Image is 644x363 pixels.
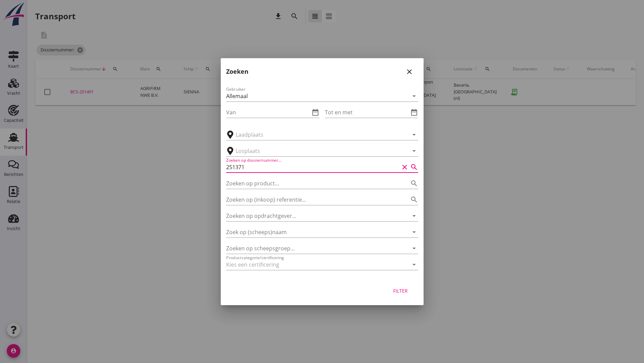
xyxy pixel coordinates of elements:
i: arrow_drop_down [410,147,418,155]
input: Van [226,107,310,118]
i: arrow_drop_down [410,92,418,100]
i: date_range [410,108,418,116]
input: Zoeken op dossiernummer... [226,162,399,173]
i: arrow_drop_down [410,228,418,236]
i: clear [401,163,409,171]
input: Laadplaats [236,129,399,140]
i: date_range [311,108,319,116]
i: search [410,196,418,204]
input: Tot en met [325,107,409,118]
i: arrow_drop_down [410,244,418,252]
input: Zoeken op opdrachtgever... [226,210,399,221]
div: Allemaal [226,93,248,99]
div: Filter [391,287,410,294]
input: Zoeken op product... [226,178,399,189]
h2: Zoeken [226,67,248,76]
input: Zoeken op (inkoop) referentie… [226,194,399,205]
i: arrow_drop_down [410,260,418,269]
i: search [410,179,418,187]
i: search [410,163,418,171]
i: arrow_drop_down [410,131,418,139]
i: close [405,68,413,76]
button: Filter [386,285,415,297]
i: arrow_drop_down [410,212,418,220]
input: Zoek op (scheeps)naam [226,227,399,237]
input: Losplaats [236,145,399,156]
